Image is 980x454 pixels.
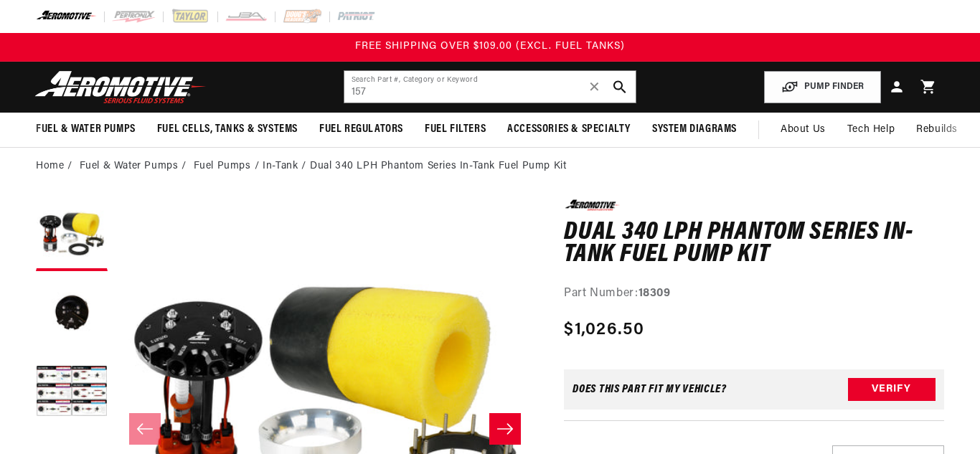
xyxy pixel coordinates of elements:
button: Load image 3 in gallery view [36,357,108,429]
button: Load image 1 in gallery view [36,199,108,271]
strong: 18309 [639,288,671,299]
h1: Dual 340 LPH Phantom Series In-Tank Fuel Pump Kit [564,222,944,267]
span: FREE SHIPPING OVER $109.00 (EXCL. FUEL TANKS) [355,41,625,52]
span: Accessories & Specialty [507,122,631,137]
a: Fuel & Water Pumps [80,159,179,174]
span: $1,026.50 [564,317,644,343]
span: Tech Help [847,122,895,138]
summary: System Diagrams [641,113,748,146]
input: Search by Part Number, Category or Keyword [344,71,636,103]
span: ✕ [588,75,601,98]
button: PUMP FINDER [764,71,881,103]
li: Dual 340 LPH Phantom Series In-Tank Fuel Pump Kit [310,159,566,174]
span: Fuel Regulators [319,122,403,137]
a: Fuel Pumps [194,159,251,174]
span: Fuel & Water Pumps [36,122,136,137]
img: Aeromotive [31,70,210,104]
nav: breadcrumbs [36,159,944,174]
summary: Rebuilds [905,113,969,147]
span: Fuel Filters [425,122,486,137]
span: Rebuilds [916,122,958,138]
summary: Accessories & Specialty [496,113,641,146]
button: Load image 2 in gallery view [36,278,108,350]
summary: Fuel Filters [414,113,496,146]
button: Verify [848,378,936,401]
span: System Diagrams [652,122,737,137]
span: Fuel Cells, Tanks & Systems [157,122,298,137]
span: About Us [781,124,826,135]
button: search button [604,71,636,103]
summary: Tech Help [837,113,905,147]
button: Slide left [129,413,161,445]
div: Does This part fit My vehicle? [573,384,727,395]
li: In-Tank [263,159,310,174]
a: About Us [770,113,837,147]
summary: Fuel Cells, Tanks & Systems [146,113,308,146]
div: Part Number: [564,285,944,303]
button: Slide right [489,413,521,445]
a: Home [36,159,64,174]
summary: Fuel & Water Pumps [25,113,146,146]
summary: Fuel Regulators [308,113,414,146]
